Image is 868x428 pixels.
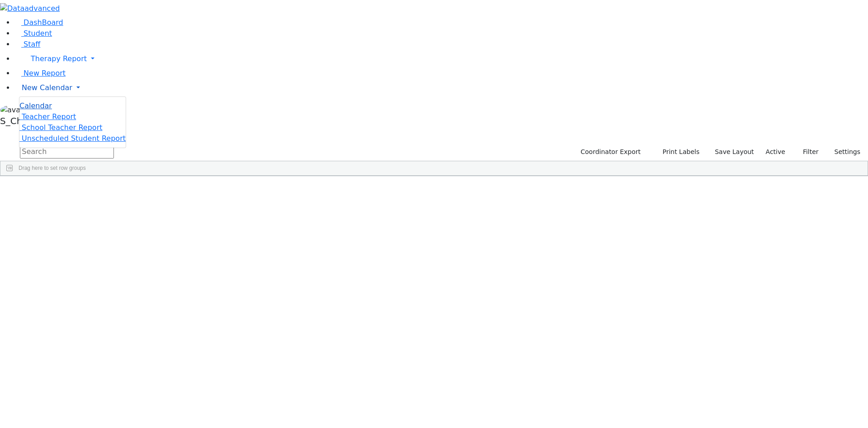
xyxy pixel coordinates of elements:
[652,145,703,159] button: Print Labels
[14,69,66,77] a: New Report
[762,145,789,159] label: Active
[22,83,72,92] span: New Calendar
[22,134,126,143] span: Unscheduled Student Report
[14,79,868,97] a: New Calendar
[19,101,52,111] a: Calendar
[14,40,40,48] a: Staff
[24,18,63,27] span: DashBoard
[31,54,87,63] span: Therapy Report
[20,145,114,159] input: Search
[24,40,40,48] span: Staff
[711,145,758,159] button: Save Layout
[14,29,52,38] a: Student
[19,165,86,171] span: Drag here to set row groups
[19,112,76,121] a: Teacher Report
[791,145,823,159] button: Filter
[14,18,63,27] a: DashBoard
[19,101,52,110] span: Calendar
[22,123,102,132] span: School Teacher Report
[14,50,868,68] a: Therapy Report
[22,112,76,121] span: Teacher Report
[24,29,52,38] span: Student
[24,69,66,77] span: New Report
[19,123,102,132] a: School Teacher Report
[823,145,864,159] button: Settings
[575,145,645,159] button: Coordinator Export
[19,96,126,148] ul: Therapy Report
[19,134,126,143] a: Unscheduled Student Report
